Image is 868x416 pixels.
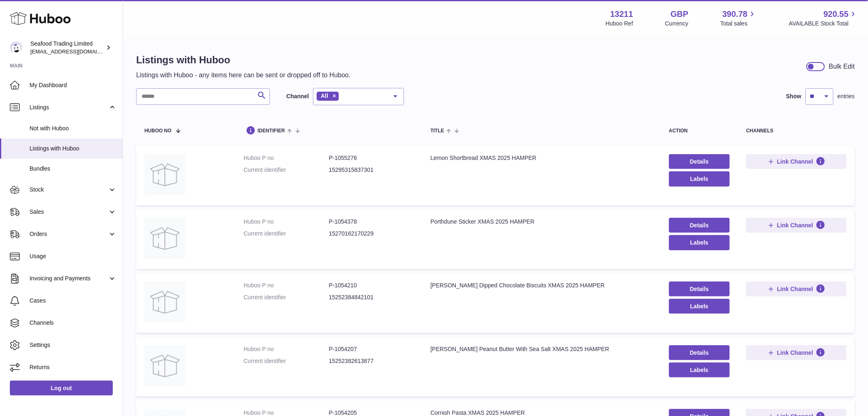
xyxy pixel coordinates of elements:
dt: Current identifier [244,357,329,365]
dt: Current identifier [244,166,329,174]
img: Freda's Peanut Butter With Sea Salt XMAS 2025 HAMPER [144,345,185,386]
label: Channel [286,92,309,100]
button: Labels [669,235,730,250]
button: Labels [669,299,730,314]
span: Usage [30,252,116,260]
div: channels [746,128,847,134]
dd: P-1054378 [329,218,414,226]
div: Huboo Ref [606,20,633,28]
dd: 15252384842101 [329,294,414,301]
div: Porthdune Sticker XMAS 2025 HAMPER [431,218,653,226]
dd: P-1055276 [329,154,414,162]
span: Link Channel [777,285,813,293]
strong: 13211 [610,9,633,20]
label: Show [786,92,802,100]
a: Details [669,282,730,296]
span: Settings [30,341,116,349]
p: Listings with Huboo - any items here can be sent or dropped off to Huboo. [136,71,351,80]
div: [PERSON_NAME] Dipped Chocolate Biscuits XMAS 2025 HAMPER [431,282,653,289]
dd: 15295315837301 [329,166,414,174]
dt: Huboo P no [244,154,329,162]
button: Link Channel [746,154,847,169]
div: Currency [665,20,689,28]
span: Orders [30,230,108,238]
button: Link Channel [746,218,847,233]
button: Link Channel [746,282,847,296]
span: Link Channel [777,349,813,356]
span: [EMAIL_ADDRESS][DOMAIN_NAME] [30,48,121,55]
dt: Huboo P no [244,345,329,353]
span: entries [838,92,855,100]
span: identifier [258,128,285,134]
div: action [669,128,730,134]
span: Channels [30,319,116,327]
span: Invoicing and Payments [30,275,108,282]
a: Details [669,345,730,360]
span: Link Channel [777,222,813,229]
span: Not with Huboo [30,125,116,132]
span: My Dashboard [30,81,116,89]
dd: P-1054207 [329,345,414,353]
h1: Listings with Huboo [136,53,351,67]
span: Cases [30,297,116,305]
img: internalAdmin-13211@internal.huboo.com [10,42,22,54]
div: Seafood Trading Limited [30,40,104,55]
span: 390.78 [722,9,747,20]
span: Returns [30,363,116,371]
img: Teoni's Dipped Chocolate Biscuits XMAS 2025 HAMPER [144,282,185,323]
span: Stock [30,186,108,194]
a: Details [669,218,730,233]
div: Lemon Shortbread XMAS 2025 HAMPER [431,154,653,162]
button: Labels [669,171,730,186]
dt: Huboo P no [244,282,329,289]
span: AVAILABLE Stock Total [789,20,858,28]
span: Listings [30,104,108,111]
span: All [321,92,328,99]
span: Total sales [720,20,757,28]
img: Lemon Shortbread XMAS 2025 HAMPER [144,154,185,195]
dd: 15270162170229 [329,230,414,238]
span: Sales [30,208,108,216]
a: Details [669,154,730,169]
span: Link Channel [777,158,813,165]
dt: Huboo P no [244,218,329,226]
a: Log out [10,381,113,395]
span: Bundles [30,165,116,173]
dd: P-1054210 [329,282,414,289]
a: 920.55 AVAILABLE Stock Total [789,9,858,28]
dd: 15252382613877 [329,357,414,365]
strong: GBP [671,9,688,20]
button: Labels [669,363,730,377]
button: Link Channel [746,345,847,360]
div: [PERSON_NAME] Peanut Butter With Sea Salt XMAS 2025 HAMPER [431,345,653,353]
a: 390.78 Total sales [720,9,757,28]
span: title [431,128,444,134]
img: Porthdune Sticker XMAS 2025 HAMPER [144,218,185,259]
span: Huboo no [144,128,171,134]
span: Listings with Huboo [30,145,116,153]
dt: Current identifier [244,294,329,301]
dt: Current identifier [244,230,329,238]
div: Bulk Edit [829,62,855,71]
span: 920.55 [824,9,849,20]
